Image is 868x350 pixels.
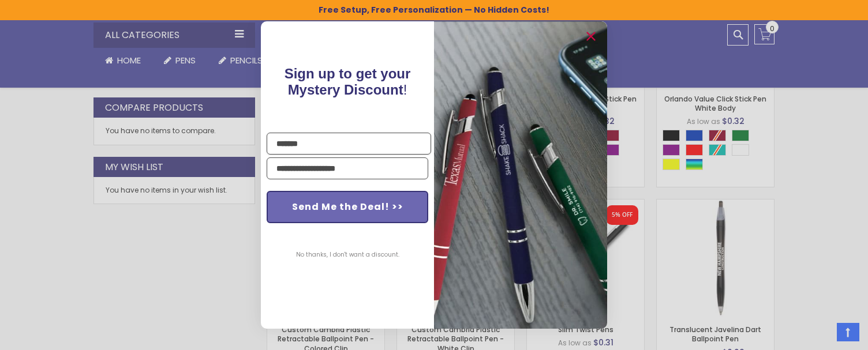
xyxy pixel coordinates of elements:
img: pop-up-image [434,21,607,329]
span: ! [285,66,411,97]
span: Sign up to get your Mystery Discount [285,66,411,97]
button: Send Me the Deal! >> [267,191,428,223]
button: Close dialog [582,27,600,46]
button: No thanks, I don't want a discount. [290,240,405,269]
